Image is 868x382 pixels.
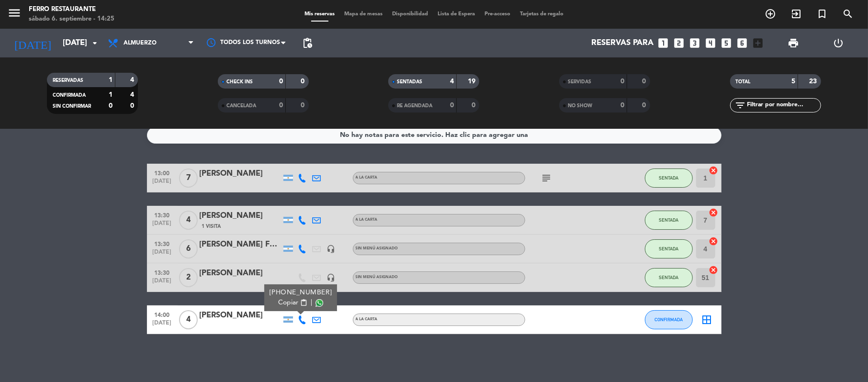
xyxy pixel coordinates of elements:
[269,288,332,298] div: [PHONE_NUMBER]
[720,37,733,49] i: looks_5
[645,239,693,258] button: SENTADA
[356,176,378,180] span: A LA CARTA
[515,11,568,17] span: Tarjetas de regalo
[842,8,854,20] i: search
[643,102,648,109] strong: 0
[150,167,174,178] span: 13:00
[150,178,174,189] span: [DATE]
[53,93,86,98] span: CONFIRMADA
[53,78,83,83] span: RESERVADAS
[200,267,281,280] div: [PERSON_NAME]
[89,37,101,49] i: arrow_drop_down
[109,77,113,83] strong: 1
[356,317,378,321] span: A LA CARTA
[657,37,669,49] i: looks_one
[53,104,91,109] span: SIN CONFIRMAR
[130,102,136,109] strong: 0
[7,33,58,54] i: [DATE]
[659,246,678,251] span: SENTADA
[29,5,114,14] div: Ferro Restaurante
[356,247,398,250] span: Sin menú asignado
[816,8,828,20] i: turned_in_not
[279,78,283,85] strong: 0
[300,299,307,306] span: content_paste
[302,37,313,49] span: pending_actions
[709,208,719,217] i: cancel
[397,79,422,84] span: SENTADAS
[746,100,821,111] input: Filtrar por nombre...
[752,37,764,49] i: add_box
[150,238,174,249] span: 13:30
[7,6,22,20] i: menu
[200,309,281,322] div: [PERSON_NAME]
[450,102,454,109] strong: 0
[480,11,515,17] span: Pre-acceso
[279,102,283,109] strong: 0
[645,211,693,230] button: SENTADA
[788,37,799,49] span: print
[356,218,378,222] span: A LA CARTA
[654,317,683,322] span: CONFIRMADA
[109,91,113,98] strong: 1
[202,223,221,230] span: 1 Visita
[620,78,624,85] strong: 0
[7,6,22,23] button: menu
[568,103,592,108] span: NO SHOW
[150,309,174,320] span: 14:00
[659,175,678,180] span: SENTADA
[301,78,306,85] strong: 0
[150,209,174,220] span: 13:30
[736,79,751,84] span: TOTAL
[791,78,795,85] strong: 5
[659,275,678,280] span: SENTADA
[468,78,477,85] strong: 19
[645,268,693,287] button: SENTADA
[645,310,693,329] button: CONFIRMADA
[340,130,528,141] div: No hay notas para este servicio. Haz clic para agregar una
[450,78,454,85] strong: 4
[387,11,433,17] span: Disponibilidad
[109,102,113,109] strong: 0
[200,238,281,251] div: [PERSON_NAME] Familia
[833,37,844,49] i: power_settings_new
[709,265,719,275] i: cancel
[179,211,198,230] span: 4
[124,40,157,46] span: Almuerzo
[301,102,306,109] strong: 0
[150,220,174,231] span: [DATE]
[816,29,861,57] div: LOG OUT
[397,103,432,108] span: RE AGENDADA
[541,172,552,184] i: subject
[327,245,336,253] i: headset_mic
[179,268,198,287] span: 2
[150,320,174,331] span: [DATE]
[150,249,174,260] span: [DATE]
[150,267,174,278] span: 13:30
[226,79,253,84] span: CHECK INS
[735,100,746,111] i: filter_list
[200,168,281,180] div: [PERSON_NAME]
[472,102,477,109] strong: 0
[701,314,713,326] i: border_all
[327,273,336,282] i: headset_mic
[765,8,776,20] i: add_circle_outline
[179,310,198,329] span: 4
[568,79,591,84] span: SERVIDAS
[704,37,717,49] i: looks_4
[130,77,136,83] strong: 4
[130,91,136,98] strong: 4
[591,39,654,48] span: Reservas para
[433,11,480,17] span: Lista de Espera
[688,37,701,49] i: looks_3
[150,278,174,289] span: [DATE]
[709,166,719,175] i: cancel
[809,78,819,85] strong: 23
[179,239,198,258] span: 6
[645,169,693,188] button: SENTADA
[200,210,281,222] div: [PERSON_NAME]
[659,217,678,223] span: SENTADA
[278,298,307,308] button: Copiarcontent_paste
[736,37,748,49] i: looks_6
[673,37,685,49] i: looks_two
[29,14,114,24] div: sábado 6. septiembre - 14:25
